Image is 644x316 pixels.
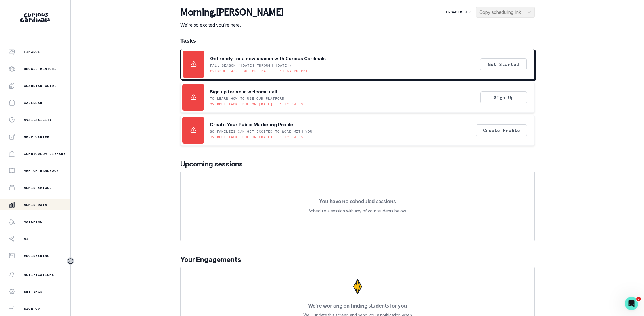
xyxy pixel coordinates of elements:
button: Sign Up [480,91,527,103]
p: Browse Mentors [24,67,57,71]
p: Admin Retool [24,185,52,190]
p: Sign Out [24,306,43,311]
p: Sign up for your welcome call [210,88,277,95]
p: Calendar [24,101,43,105]
p: Settings [24,289,43,294]
p: Finance [24,50,40,54]
p: Upcoming sessions [180,159,535,169]
p: Help Center [24,134,49,139]
p: Fall Season ([DATE] through [DATE]) [210,63,292,68]
p: Guardian Guide [24,84,57,88]
p: Mentor Handbook [24,168,59,173]
p: Overdue task: Due on [DATE] • 1:19 PM PST [210,135,305,139]
p: We're so excited you're here. [180,22,283,28]
img: Curious Cardinals Logo [20,13,50,22]
p: You have no scheduled sessions [319,198,396,204]
iframe: Intercom live chat [625,297,638,310]
p: Matching [24,219,43,224]
p: We're working on finding students for you [308,303,407,308]
p: Create Your Public Marketing Profile [210,121,293,128]
p: Get ready for a new season with Curious Cardinals [210,55,326,62]
button: Create Profile [476,124,527,136]
p: Overdue task: Due on [DATE] • 11:59 PM PDT [210,69,308,73]
p: Your Engagements [180,255,535,265]
p: Engagements: [446,10,474,14]
h1: Tasks [180,37,535,44]
p: Notifications [24,272,54,277]
button: Toggle sidebar [67,257,74,265]
span: 2 [636,297,641,301]
p: AI [24,236,28,241]
p: Availability [24,118,52,122]
p: To learn how to use our platform [210,96,284,101]
p: Overdue task: Due on [DATE] • 1:19 PM PST [210,102,305,106]
p: SO FAMILIES CAN GET EXCITED TO WORK WITH YOU [210,129,312,134]
button: Get Started [480,58,527,70]
p: Curriculum Library [24,151,66,156]
p: morning , [PERSON_NAME] [180,7,283,18]
p: Engineering [24,253,49,258]
p: Admin Data [24,202,47,207]
p: Schedule a session with any of your students below. [308,208,407,214]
